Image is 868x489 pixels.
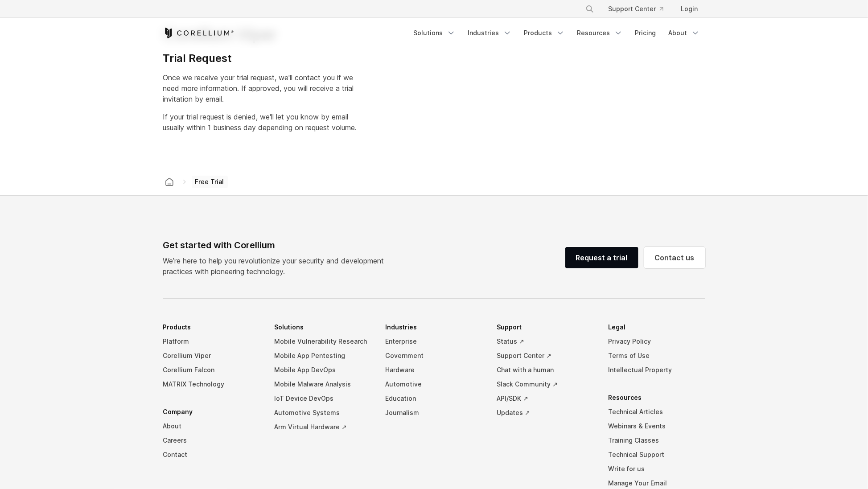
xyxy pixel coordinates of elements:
a: Updates ↗ [497,406,594,420]
a: Chat with a human [497,363,594,377]
p: We’re here to help you revolutionize your security and development practices with pioneering tech... [163,255,391,277]
a: Corellium Home [163,28,234,38]
a: Industries [463,25,517,41]
a: Journalism [386,406,483,420]
a: Mobile Malware Analysis [274,377,371,391]
span: Free Trial [192,176,228,188]
a: API/SDK ↗ [497,391,594,406]
a: Hardware [386,363,483,377]
a: Mobile App Pentesting [274,349,371,363]
span: Once we receive your trial request, we'll contact you if we need more information. If approved, y... [163,73,354,103]
a: Status ↗ [497,334,594,349]
a: Webinars & Events [608,419,705,433]
a: Technical Support [608,448,705,462]
a: Corellium Falcon [163,363,260,377]
a: Slack Community ↗ [497,377,594,391]
a: Automotive [386,377,483,391]
a: Corellium Viper [163,349,260,363]
a: Corellium home [161,176,177,188]
a: Government [386,349,483,363]
a: Products [519,25,570,41]
a: Enterprise [386,334,483,349]
a: IoT Device DevOps [274,391,371,406]
a: Support Center [601,1,671,17]
span: If your trial request is denied, we'll let you know by email usually within 1 business day depend... [163,112,357,132]
a: Education [386,391,483,406]
a: Mobile Vulnerability Research [274,334,371,349]
a: Resources [572,25,628,41]
a: Technical Articles [608,405,705,419]
a: Login [674,1,705,17]
a: Intellectual Property [608,363,705,377]
a: Training Classes [608,433,705,448]
a: Contact [163,448,260,462]
a: Solutions [408,25,461,41]
a: Arm Virtual Hardware ↗ [274,420,371,434]
a: Request a trial [565,247,638,268]
a: Write for us [608,462,705,476]
a: Platform [163,334,260,349]
a: Support Center ↗ [497,349,594,363]
div: Navigation Menu [408,25,705,41]
a: Privacy Policy [608,334,705,349]
a: Automotive Systems [274,406,371,420]
a: Pricing [630,25,662,41]
a: About [663,25,705,41]
a: Contact us [644,247,705,268]
div: Get started with Corellium [163,238,391,252]
a: About [163,419,260,433]
h4: Trial Request [163,52,357,65]
div: Navigation Menu [575,1,705,17]
button: Search [582,1,598,17]
a: MATRIX Technology [163,377,260,391]
a: Mobile App DevOps [274,363,371,377]
a: Careers [163,433,260,448]
a: Terms of Use [608,349,705,363]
